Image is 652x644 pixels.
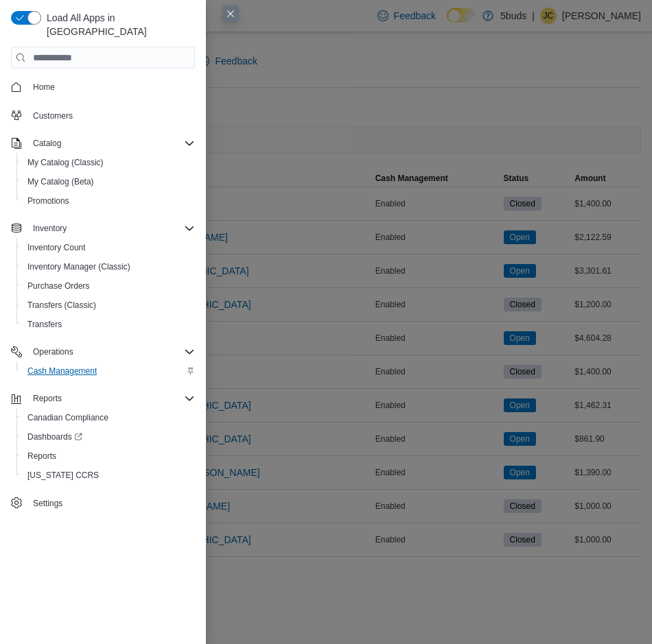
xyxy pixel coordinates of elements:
span: Inventory [33,223,67,234]
span: Home [33,82,55,93]
a: Reports [22,448,62,464]
span: My Catalog (Classic) [22,154,195,171]
span: Home [27,78,195,95]
a: Promotions [22,193,75,209]
span: Transfers [22,316,195,333]
span: Reports [22,448,195,464]
button: My Catalog (Beta) [16,172,200,191]
span: Inventory Count [27,242,86,253]
a: Settings [27,495,68,512]
a: [US_STATE] CCRS [22,467,104,484]
a: My Catalog (Classic) [22,154,109,171]
span: Promotions [22,193,195,209]
button: Inventory [27,220,72,237]
span: Cash Management [22,363,195,379]
span: Dashboards [22,429,195,445]
button: Home [5,77,200,97]
span: Transfers [27,319,62,330]
nav: Complex example [11,71,195,516]
button: Catalog [27,135,67,152]
button: Purchase Orders [16,276,200,296]
button: Transfers (Classic) [16,296,200,315]
button: [US_STATE] CCRS [16,466,200,485]
button: Inventory Count [16,238,200,257]
span: Purchase Orders [27,281,90,291]
span: Customers [33,110,73,121]
a: Dashboards [16,427,200,446]
span: Settings [27,494,195,512]
button: Operations [5,342,200,361]
span: Reports [27,451,56,462]
button: Close this dialog [222,5,239,22]
span: Inventory Manager (Classic) [22,259,195,275]
button: Transfers [16,315,200,334]
span: Customers [27,106,195,123]
span: Canadian Compliance [22,409,195,426]
button: My Catalog (Classic) [16,153,200,172]
span: My Catalog (Beta) [27,176,94,187]
span: Purchase Orders [22,278,195,294]
span: [US_STATE] CCRS [27,470,99,481]
a: Canadian Compliance [22,409,114,426]
button: Canadian Compliance [16,408,200,427]
span: Operations [27,344,195,360]
button: Customers [5,105,200,125]
a: Inventory Count [22,239,91,256]
button: Reports [5,389,200,408]
button: Reports [16,446,200,466]
span: Dashboards [27,431,82,442]
a: Cash Management [22,363,102,379]
span: Catalog [27,135,195,152]
span: Promotions [27,195,69,206]
span: Operations [33,346,73,357]
a: Customers [27,108,78,124]
a: Purchase Orders [22,278,95,294]
a: Home [27,79,60,95]
span: Inventory Manager (Classic) [27,261,130,272]
span: Reports [27,390,195,407]
button: Catalog [5,134,200,153]
span: Washington CCRS [22,467,195,484]
span: My Catalog (Classic) [27,157,104,168]
a: Inventory Manager (Classic) [22,259,136,275]
span: Inventory [27,220,195,237]
span: Canadian Compliance [27,412,108,423]
button: Promotions [16,191,200,211]
span: Transfers (Classic) [22,297,195,313]
button: Reports [27,390,67,407]
button: Inventory [5,219,200,238]
button: Inventory Manager (Classic) [16,257,200,276]
span: Catalog [33,138,61,149]
button: Settings [5,493,200,513]
a: Dashboards [22,429,88,445]
span: Settings [33,498,62,509]
a: My Catalog (Beta) [22,174,100,190]
button: Cash Management [16,361,200,381]
span: Inventory Count [22,239,195,256]
a: Transfers [22,316,67,333]
span: Load All Apps in [GEOGRAPHIC_DATA] [41,11,195,38]
span: Transfers (Classic) [27,300,96,311]
a: Transfers (Classic) [22,297,102,313]
span: My Catalog (Beta) [22,174,195,190]
span: Reports [33,393,62,404]
button: Operations [27,344,79,360]
span: Cash Management [27,366,97,377]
